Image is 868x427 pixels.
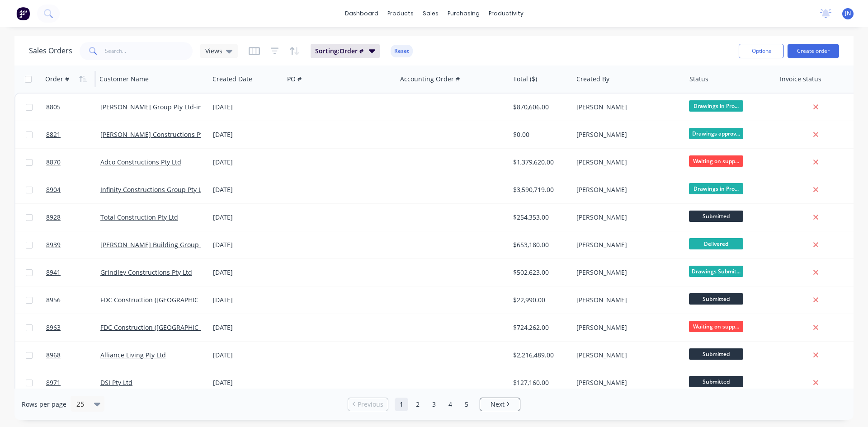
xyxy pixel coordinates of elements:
[213,240,280,249] div: [DATE]
[480,400,520,409] a: Next page
[46,240,61,249] span: 8939
[29,47,72,55] h1: Sales Orders
[443,7,484,20] div: purchasing
[460,398,473,411] a: Page 5
[46,130,61,139] span: 8821
[46,158,61,167] span: 8870
[46,351,61,360] span: 8968
[46,176,100,203] a: 8904
[46,121,100,148] a: 8821
[576,323,677,332] div: [PERSON_NAME]
[213,378,280,387] div: [DATE]
[513,103,566,112] div: $870,606.00
[418,7,443,20] div: sales
[46,369,100,396] a: 8971
[443,398,457,411] a: Page 4
[213,351,280,360] div: [DATE]
[100,378,132,387] a: DSI Pty Ltd
[689,266,743,277] span: Drawings Submit...
[344,398,524,411] ul: Pagination
[576,213,677,222] div: [PERSON_NAME]
[46,342,100,369] a: 8968
[689,321,743,332] span: Waiting on supp...
[383,7,418,20] div: products
[287,75,302,84] div: PO #
[46,323,61,332] span: 8963
[513,75,537,84] div: Total ($)
[484,7,528,20] div: productivity
[46,204,100,231] a: 8928
[513,213,566,222] div: $254,353.00
[46,378,61,387] span: 8971
[689,376,743,387] span: Submitted
[739,44,784,58] button: Options
[213,103,280,112] div: [DATE]
[513,240,566,249] div: $653,180.00
[99,75,149,84] div: Customer Name
[689,211,743,222] span: Submitted
[213,130,280,139] div: [DATE]
[213,323,280,332] div: [DATE]
[100,240,221,249] a: [PERSON_NAME] Building Group Pty Ltd
[395,398,408,411] a: Page 1 is your current page
[46,94,100,121] a: 8805
[100,323,243,332] a: FDC Construction ([GEOGRAPHIC_DATA]) Pty Ltd
[46,185,61,194] span: 8904
[576,268,677,277] div: [PERSON_NAME]
[689,238,743,249] span: Delivered
[576,103,677,112] div: [PERSON_NAME]
[513,296,566,305] div: $22,990.00
[491,400,505,409] span: Next
[689,293,743,305] span: Submitted
[845,9,851,18] span: JN
[46,296,61,305] span: 8956
[576,240,677,249] div: [PERSON_NAME]
[576,185,677,194] div: [PERSON_NAME]
[213,268,280,277] div: [DATE]
[100,103,238,111] a: [PERSON_NAME] Group Pty Ltd-in Liquidation
[391,45,413,57] button: Reset
[311,44,380,58] button: Sorting:Order #
[45,75,69,84] div: Order #
[100,213,178,221] a: Total Construction Pty Ltd
[213,185,280,194] div: [DATE]
[358,400,383,409] span: Previous
[100,185,208,194] a: Infinity Constructions Group Pty Ltd
[46,103,61,112] span: 8805
[788,44,839,58] button: Create order
[400,75,460,84] div: Accounting Order #
[100,296,243,304] a: FDC Construction ([GEOGRAPHIC_DATA]) Pty Ltd
[576,158,677,167] div: [PERSON_NAME]
[513,158,566,167] div: $1,379,620.00
[513,268,566,277] div: $502,623.00
[513,351,566,360] div: $2,216,489.00
[46,268,61,277] span: 8941
[100,130,217,139] a: [PERSON_NAME] Constructions Pty Ltd
[340,7,383,20] a: dashboard
[689,155,743,167] span: Waiting on supp...
[576,378,677,387] div: [PERSON_NAME]
[315,47,363,56] span: Sorting: Order #
[46,149,100,176] a: 8870
[780,75,821,84] div: Invoice status
[411,398,425,411] a: Page 2
[576,296,677,305] div: [PERSON_NAME]
[213,296,280,305] div: [DATE]
[513,130,566,139] div: $0.00
[513,185,566,194] div: $3,590,719.00
[212,75,252,84] div: Created Date
[513,378,566,387] div: $127,160.00
[689,75,708,84] div: Status
[100,158,181,166] a: Adco Constructions Pty Ltd
[689,348,743,360] span: Submitted
[576,130,677,139] div: [PERSON_NAME]
[689,100,743,112] span: Drawings in Pro...
[213,213,280,222] div: [DATE]
[46,314,100,341] a: 8963
[213,158,280,167] div: [DATE]
[689,128,743,139] span: Drawings approv...
[427,398,441,411] a: Page 3
[100,351,166,359] a: Alliance Living Pty Ltd
[576,75,609,84] div: Created By
[689,183,743,194] span: Drawings in Pro...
